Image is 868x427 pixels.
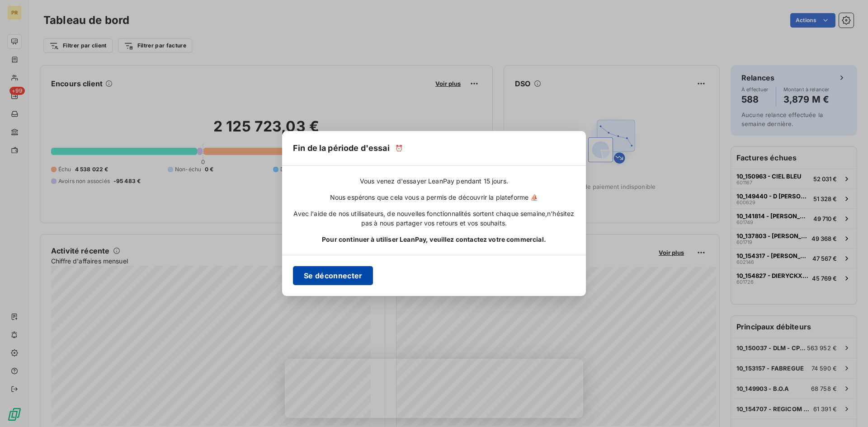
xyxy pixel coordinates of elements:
h5: Fin de la période d'essai [293,142,390,155]
span: Nous espérons que cela vous a permis de découvrir la plateforme [330,193,538,202]
span: Pour continuer à utiliser LeanPay, veuillez contactez votre commercial. [322,235,546,244]
span: n'hésitez pas à nous partager vos retours et vos souhaits. [361,210,575,226]
iframe: Enquête de LeanPay [285,359,583,418]
span: Vous venez d'essayer LeanPay pendant 15 jours. [360,177,508,186]
button: Se déconnecter [293,266,373,285]
iframe: Intercom live chat [837,396,859,418]
span: ⛵️ [530,193,538,201]
span: ⏰ [395,144,403,153]
span: Avec l'aide de nos utilisateurs, de nouvelles fonctionnalités sortent chaque semaine, [293,210,547,217]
